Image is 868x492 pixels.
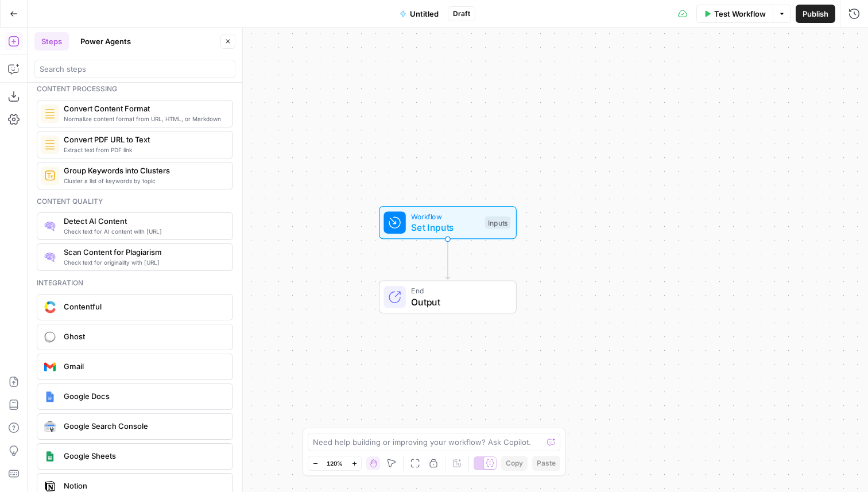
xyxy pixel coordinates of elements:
[64,361,223,372] span: Gmail
[64,301,223,312] span: Contentful
[64,420,223,432] span: Google Search Console
[64,246,223,258] span: Scan Content for Plagiarism
[485,216,510,229] div: Inputs
[64,258,223,267] span: Check text for originality with [URL]
[44,361,56,373] img: gmail%20(1).png
[64,450,223,462] span: Google Sheets
[44,331,56,343] img: ghost-logo-orb.png
[73,32,138,51] button: Power Agents
[411,285,505,296] span: End
[44,481,56,492] img: Notion_app_logo.png
[37,84,233,94] div: Content processing
[44,391,56,402] img: Instagram%20post%20-%201%201.png
[37,196,233,207] div: Content quality
[393,5,445,23] button: Untitled
[796,5,835,23] button: Publish
[411,211,479,222] span: Workflow
[537,458,556,468] span: Paste
[803,8,828,20] span: Publish
[64,103,223,114] span: Convert Content Format
[64,480,223,491] span: Notion
[44,139,56,150] img: 62yuwf1kr9krw125ghy9mteuwaw4
[44,451,56,462] img: Group%201%201.png
[64,145,223,154] span: Extract text from PDF link
[411,220,479,234] span: Set Inputs
[64,331,223,342] span: Ghost
[453,9,470,19] span: Draft
[64,165,223,176] span: Group Keywords into Clusters
[40,63,230,75] input: Search steps
[44,170,56,181] img: 14hgftugzlhicq6oh3k7w4rc46c1
[64,390,223,402] span: Google Docs
[411,295,505,309] span: Output
[327,459,343,468] span: 120%
[64,176,223,185] span: Cluster a list of keywords by topic
[44,421,56,432] img: google-search-console.svg
[532,456,560,471] button: Paste
[44,301,56,313] img: sdasd.png
[64,227,223,236] span: Check text for AI content with [URL]
[341,206,555,239] div: WorkflowSet InputsInputs
[696,5,773,23] button: Test Workflow
[341,281,555,314] div: EndOutput
[44,251,56,263] img: g05n0ak81hcbx2skfcsf7zupj8nr
[410,8,439,20] span: Untitled
[64,114,223,123] span: Normalize content format from URL, HTML, or Markdown
[34,32,69,51] button: Steps
[501,456,528,471] button: Copy
[37,278,233,288] div: Integration
[64,215,223,227] span: Detect AI Content
[44,108,56,119] img: o3r9yhbrn24ooq0tey3lueqptmfj
[506,458,523,468] span: Copy
[445,239,449,280] g: Edge from start to end
[44,220,56,232] img: 0h7jksvol0o4df2od7a04ivbg1s0
[714,8,766,20] span: Test Workflow
[64,134,223,145] span: Convert PDF URL to Text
